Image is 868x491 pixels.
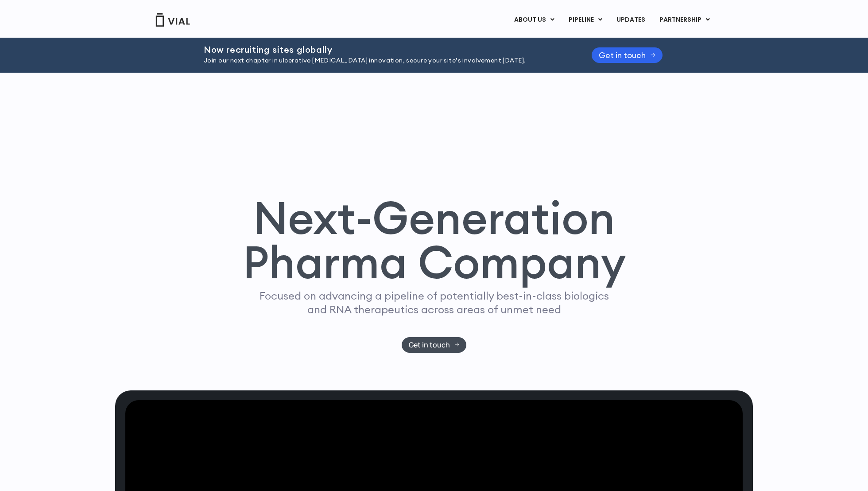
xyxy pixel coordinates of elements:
[599,52,646,58] span: Get in touch
[409,342,450,348] span: Get in touch
[256,289,612,316] p: Focused on advancing a pipeline of potentially best-in-class biologics and RNA therapeutics acros...
[155,13,190,27] img: Vial Logo
[507,12,561,27] a: ABOUT USMenu Toggle
[204,56,570,66] p: Join our next chapter in ulcerative [MEDICAL_DATA] innovation, secure your site’s involvement [DA...
[592,47,663,63] a: Get in touch
[204,45,570,55] h2: Now recruiting sites globally
[242,195,626,285] h1: Next-Generation Pharma Company
[652,12,717,27] a: PARTNERSHIPMenu Toggle
[562,12,609,27] a: PIPELINEMenu Toggle
[402,337,467,353] a: Get in touch
[609,12,652,27] a: UPDATES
